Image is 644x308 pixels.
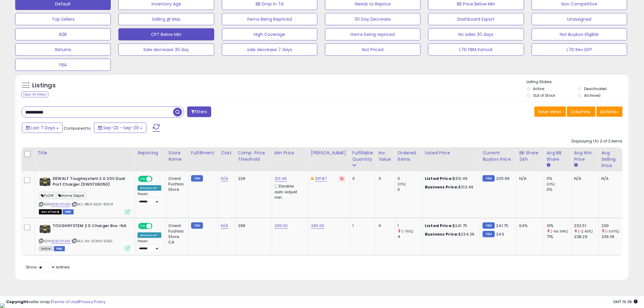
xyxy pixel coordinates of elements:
[527,79,629,85] p: Listing States:
[139,223,146,229] span: ON
[397,182,406,187] small: (0%)
[425,231,458,237] b: Business Price:
[191,150,216,156] div: Fulfillment
[547,163,550,168] small: Avg BB Share.
[578,229,593,234] small: (-2.43%)
[37,150,132,156] div: Title
[397,223,422,229] div: 1
[39,209,62,215] span: All listings that are currently out of stock and unavailable for purchase on Amazon
[519,176,539,181] div: N/A
[325,44,421,56] button: Not Priced
[138,239,161,253] div: Preset:
[425,184,458,190] b: Business Price:
[39,192,56,199] span: FLOW
[547,234,571,240] div: 71%
[352,150,373,163] div: Fulfillable Quantity
[169,223,184,245] div: Orient Fuchsia Store CA
[325,28,421,40] button: Items being repriced
[15,13,111,25] button: Top Sellers
[6,299,106,305] div: seller snap | |
[325,13,421,25] button: 30 Day Decrease
[56,192,86,199] span: Home Depot
[547,223,571,229] div: 31%
[191,222,203,229] small: FBM
[533,93,555,98] label: Out of Stock
[534,107,566,117] button: Save View
[138,192,161,206] div: Preset:
[519,223,539,229] div: 64%
[103,125,139,131] span: Sep-23 - Sep-29
[21,92,48,97] div: Clear All Filters
[574,223,599,229] div: 232.51
[425,176,453,181] b: Listed Price:
[533,86,544,91] label: Active
[428,28,524,40] button: No sales 30 days
[483,222,495,229] small: FBM
[191,175,203,182] small: FBM
[54,246,65,251] span: FBM
[496,223,509,229] span: 241.75
[221,150,233,156] div: Cost
[22,123,63,133] button: Last 7 Days
[63,209,74,215] span: FBM
[138,233,161,238] div: Amazon AI *
[379,176,390,181] div: 0
[584,93,600,98] label: Archived
[402,229,414,234] small: (-75%)
[15,44,111,56] button: Returns
[39,246,53,251] span: All listings currently available for purchase on Amazon
[221,176,228,182] a: N/A
[428,13,524,25] button: Dashboard Export
[574,176,594,181] div: N/A
[311,223,324,229] a: 265.00
[53,176,127,189] b: DEWALT Toughsystem 2.0 20V Dual Port Charger (DWST08050)
[169,150,186,163] div: Store Name
[6,299,28,305] strong: Copyright
[547,187,571,192] div: 0%
[601,234,626,240] div: 239.36
[397,150,420,163] div: Ordered Items
[547,150,569,163] div: Avg BB Share
[584,86,607,91] label: Deactivated
[138,150,163,156] div: Repricing
[118,13,214,25] button: Selling @ Max
[138,185,161,191] div: Amazon AI *
[118,28,214,40] button: CPT Below Min
[547,176,571,181] div: 0%
[275,150,306,156] div: Min Price
[574,234,599,240] div: 238.29
[397,187,422,192] div: 0
[397,176,422,181] div: 0
[425,223,453,229] b: Listed Price:
[428,44,524,56] button: L7D FBM Instock
[311,150,347,156] div: [PERSON_NAME]
[39,176,51,188] img: 416JXnizztL._SL40_.jpg
[425,232,475,237] div: $234.26
[574,150,596,163] div: Avg Win Price
[39,223,51,235] img: 416JXnizztL._SL40_.jpg
[597,107,623,117] button: Actions
[26,264,70,270] span: Show: entries
[169,176,184,193] div: Orient Fuchsia Store
[222,44,317,56] button: sale decrease 7 days
[601,223,626,229] div: 230
[483,150,514,163] div: Current Buybox Price
[352,176,371,181] div: 0
[32,81,56,90] h5: Listings
[532,13,627,25] button: Unassigned
[519,150,541,163] div: BB Share 24h.
[379,223,390,229] div: 0
[483,231,495,237] small: FBM
[275,183,304,200] div: Disable auto adjust min
[567,107,596,117] button: Columns
[139,177,146,182] span: ON
[94,123,146,133] button: Sep-23 - Sep-29
[496,176,510,181] span: 225.99
[72,239,113,243] span: | SKU: AH-ZCWQ-9GES
[483,175,495,182] small: FBM
[425,184,475,190] div: $313.49
[571,109,590,115] span: Columns
[72,202,114,207] span: | SKU: 1BGX-MJSI-89U9
[53,223,127,230] b: TOUGHSYSTEM 2.0 Charger Box -NA
[39,176,130,214] div: ASIN:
